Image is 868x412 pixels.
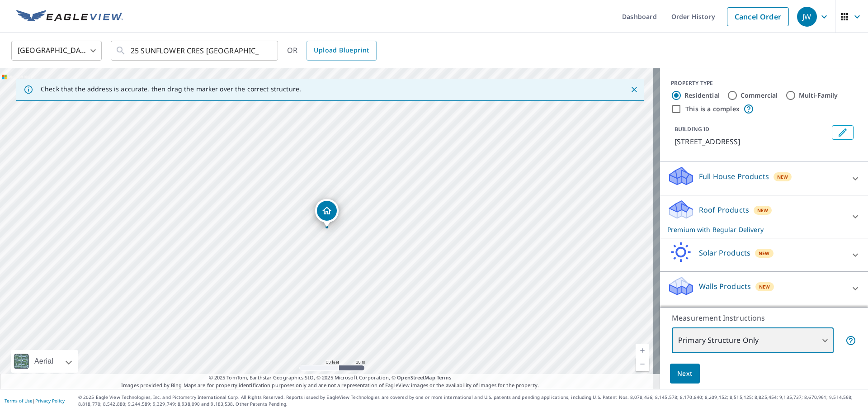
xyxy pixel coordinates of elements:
div: Solar ProductsNew [667,242,861,268]
span: New [759,250,770,257]
a: Current Level 19, Zoom Out [636,357,649,371]
div: Dropped pin, building 1, Residential property, 25 SUNFLOWER CRES STRATHCONA COUNTY AB T8H2M2 [315,199,339,227]
p: | [5,398,65,403]
div: OR [287,41,377,61]
a: Terms [437,374,452,381]
input: Search by address or latitude-longitude [131,38,259,63]
span: Your report will include only the primary structure on the property. For example, a detached gara... [845,335,856,346]
div: Roof ProductsNewPremium with Regular Delivery [667,199,861,234]
div: Aerial [32,350,56,373]
button: Next [670,364,700,384]
div: Aerial [11,350,78,373]
a: Privacy Policy [35,398,65,404]
a: Terms of Use [5,398,33,404]
p: Roof Products [699,204,749,215]
a: Upload Blueprint [307,41,376,61]
p: © 2025 Eagle View Technologies, Inc. and Pictometry International Corp. All Rights Reserved. Repo... [78,394,863,407]
p: Walls Products [699,281,751,292]
div: [GEOGRAPHIC_DATA] [11,38,102,63]
label: Residential [684,91,720,100]
p: Measurement Instructions [672,313,856,323]
label: Multi-Family [799,91,838,100]
a: OpenStreetMap [397,374,435,381]
div: PROPERTY TYPE [671,79,857,87]
div: Walls ProductsNew [667,275,861,301]
button: Edit building 1 [832,125,854,140]
p: Premium with Regular Delivery [667,225,844,234]
span: Next [677,368,693,379]
p: BUILDING ID [675,125,709,133]
span: New [777,173,788,180]
img: EV Logo [16,10,123,24]
label: This is a complex [685,104,740,114]
div: Full House ProductsNew [667,166,861,191]
p: Full House Products [699,171,769,182]
div: Primary Structure Only [672,328,834,353]
a: Cancel Order [727,7,789,26]
p: [STREET_ADDRESS] [675,136,828,147]
span: © 2025 TomTom, Earthstar Geographics SIO, © 2025 Microsoft Corporation, © [209,374,452,382]
a: Current Level 19, Zoom In [636,344,649,357]
button: Close [628,84,640,95]
div: JW [797,7,817,27]
p: Check that the address is accurate, then drag the marker over the correct structure. [41,85,301,93]
span: New [757,207,769,214]
p: Solar Products [699,247,750,258]
label: Commercial [741,91,778,100]
span: Upload Blueprint [314,45,369,56]
span: New [759,283,770,290]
